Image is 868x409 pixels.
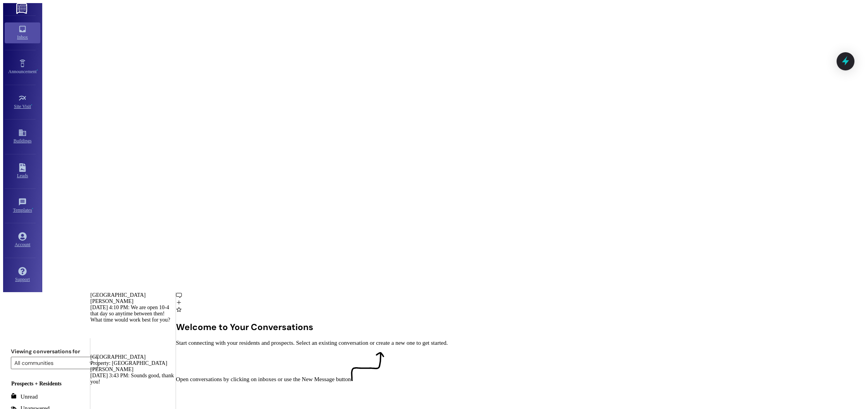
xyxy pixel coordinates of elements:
[176,376,351,382] span: Open conversations by clicking on inboxes or use the New Message button
[11,393,38,400] div: Unread
[5,161,40,182] a: Leads
[1,172,44,180] div: Leads
[90,305,170,323] div: [DATE] 4:10 PM: We are open 10-4 that day so anytime between then! What time would work best for ...
[3,381,90,387] div: Prospects + Residents
[1,241,44,248] div: Account
[5,22,40,43] a: Inbox
[90,360,176,366] div: Property: [GEOGRAPHIC_DATA]
[5,195,40,216] a: Templates •
[1,33,44,41] div: Inbox
[90,366,133,372] span: [PERSON_NAME]
[5,92,40,113] a: Site Visit •
[1,276,44,283] div: Support
[5,230,40,251] a: Account
[5,265,40,286] a: Support
[90,292,176,298] div: [GEOGRAPHIC_DATA]
[89,360,94,366] i: 
[176,322,865,333] h2: Welcome to Your Conversations
[1,206,44,214] div: Templates
[37,68,38,73] span: •
[1,103,44,110] div: Site Visit
[31,103,32,108] span: •
[90,298,133,304] span: [PERSON_NAME]
[90,373,174,385] div: [DATE] 3:43 PM: Sounds good, thank you!
[5,126,40,147] a: Buildings
[176,340,865,346] p: Start connecting with your residents and prospects. Select an existing conversation or create a n...
[16,3,29,14] img: ResiDesk Logo
[11,346,98,357] label: Viewing conversations for
[90,354,176,360] div: [GEOGRAPHIC_DATA]
[14,357,85,369] input: All communities
[1,68,44,75] div: Announcement
[1,137,44,145] div: Buildings
[32,206,33,212] span: •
